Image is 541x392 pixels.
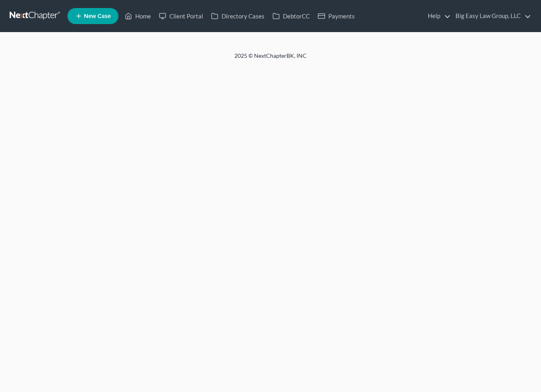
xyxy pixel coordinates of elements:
[67,8,118,24] new-legal-case-button: New Case
[207,9,268,23] a: Directory Cases
[42,52,499,66] div: 2025 © NextChapterBK, INC
[424,9,451,23] a: Help
[314,9,359,23] a: Payments
[452,9,531,23] a: Big Easy Law Group, LLC
[155,9,207,23] a: Client Portal
[121,9,155,23] a: Home
[268,9,314,23] a: DebtorCC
